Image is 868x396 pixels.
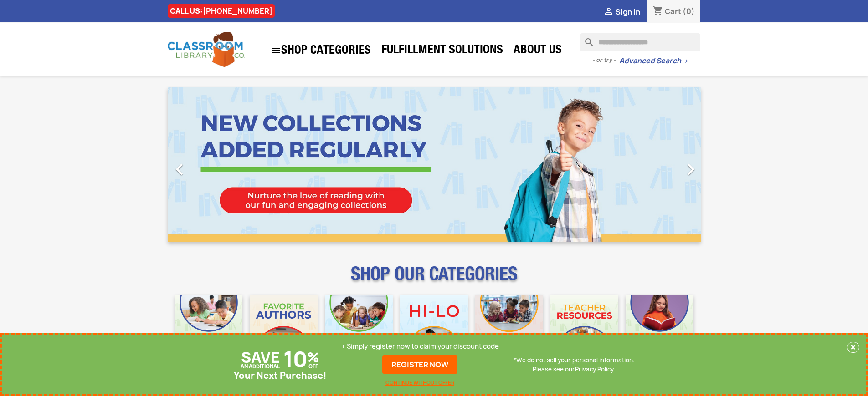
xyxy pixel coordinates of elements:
ul: Carousel container [168,87,701,242]
span: → [681,56,688,66]
a: Next [621,87,701,242]
a: Previous [168,87,248,242]
i: search [580,33,591,44]
div: CALL US: [168,4,275,18]
i: shopping_cart [652,6,663,17]
img: CLC_Favorite_Authors_Mobile.jpg [250,295,318,363]
img: CLC_Dyslexia_Mobile.jpg [626,295,693,363]
span: - or try - [592,56,619,65]
span: Sign in [616,7,640,17]
a: About Us [509,42,566,60]
a: SHOP CATEGORIES [266,41,375,61]
img: CLC_Teacher_Resources_Mobile.jpg [550,295,618,363]
p: SHOP OUR CATEGORIES [168,271,701,288]
a: Advanced Search→ [619,56,688,66]
a: Fulfillment Solutions [377,42,508,60]
a: [PHONE_NUMBER] [203,6,272,16]
img: CLC_HiLo_Mobile.jpg [400,295,468,363]
img: Classroom Library Company [168,32,245,67]
i:  [603,7,614,18]
input: Search [580,33,700,51]
i:  [168,158,191,181]
i:  [270,45,281,56]
span: Cart [665,6,681,16]
a:  Sign in [603,7,640,17]
i:  [679,158,702,181]
img: CLC_Bulk_Mobile.jpg [175,295,243,363]
img: CLC_Fiction_Nonfiction_Mobile.jpg [475,295,543,363]
span: (0) [683,6,695,16]
img: CLC_Phonics_And_Decodables_Mobile.jpg [325,295,393,363]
